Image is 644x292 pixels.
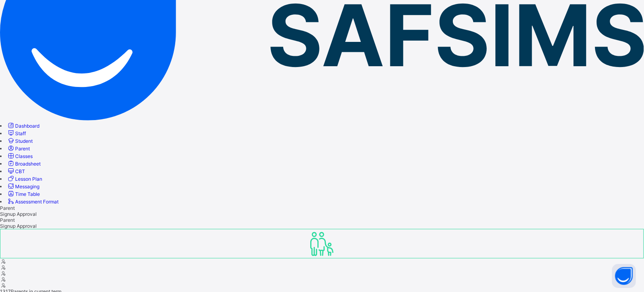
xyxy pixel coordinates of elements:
span: Classes [15,153,33,159]
a: CBT [7,168,25,174]
a: Staff [7,130,26,136]
a: Classes [7,153,33,159]
span: CBT [15,168,25,174]
a: Assessment Format [7,199,59,205]
span: Broadsheet [15,161,41,167]
a: Parent [7,146,30,152]
span: Assessment Format [15,199,59,205]
span: Student [15,138,33,144]
span: Time Table [15,191,40,197]
span: Dashboard [15,123,39,129]
a: Dashboard [7,123,39,129]
a: Messaging [7,183,39,189]
span: Messaging [15,183,39,189]
a: Lesson Plan [7,176,42,182]
span: Staff [15,130,26,136]
a: Time Table [7,191,40,197]
span: Lesson Plan [15,176,42,182]
span: Parent [15,146,30,152]
a: Broadsheet [7,161,41,167]
a: Student [7,138,33,144]
button: Open asap [612,264,636,288]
